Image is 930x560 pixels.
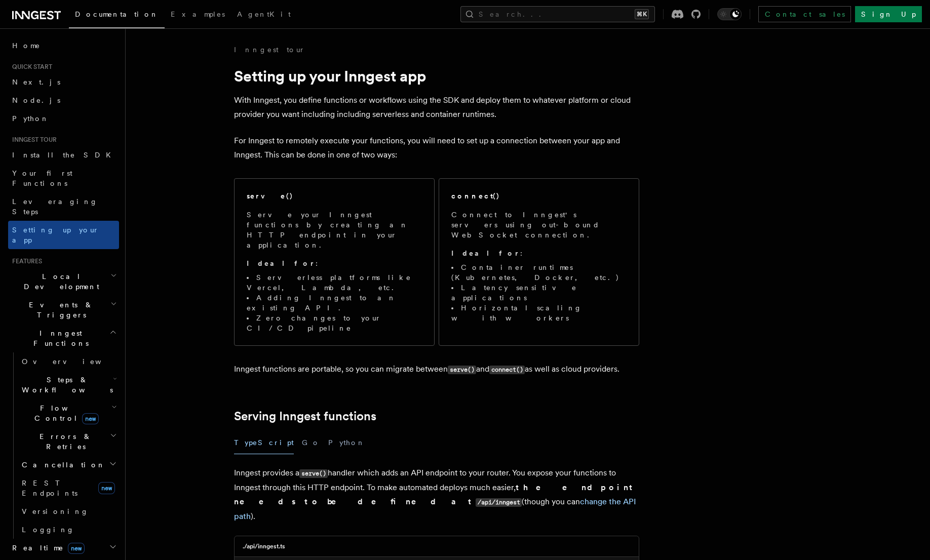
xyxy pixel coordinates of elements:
[98,482,115,494] span: new
[717,8,742,20] button: Toggle dark mode
[8,221,119,249] a: Setting up your app
[439,178,639,346] a: connect()Connect to Inngest's servers using out-bound WebSocket connection.Ideal for:Container ru...
[8,192,119,221] a: Leveraging Steps
[8,539,119,557] button: Realtimenew
[8,543,85,553] span: Realtime
[75,10,159,18] span: Documentation
[8,328,109,348] span: Inngest Functions
[234,178,435,346] a: serve()Serve your Inngest functions by creating an HTTP endpoint in your application.Ideal for:Se...
[8,63,52,71] span: Quick start
[247,293,422,313] li: Adding Inngest to an existing API.
[451,283,627,303] li: Latency sensitive applications
[328,431,365,454] button: Python
[451,249,520,257] strong: Ideal for
[448,366,476,374] code: serve()
[18,502,119,521] a: Versioning
[18,521,119,539] a: Logging
[22,526,74,534] span: Logging
[22,479,77,497] span: REST Endpoints
[18,474,119,502] a: REST Endpointsnew
[8,267,119,296] button: Local Development
[8,324,119,352] button: Inngest Functions
[12,114,49,123] span: Python
[237,10,291,18] span: AgentKit
[82,413,99,424] span: new
[8,164,119,192] a: Your first Functions
[247,191,293,201] h2: serve()
[18,403,111,423] span: Flow Control
[460,6,655,22] button: Search...⌘K
[69,3,165,28] a: Documentation
[165,3,231,27] a: Examples
[451,248,627,258] p: :
[8,91,119,109] a: Node.js
[18,399,119,427] button: Flow Controlnew
[12,169,72,187] span: Your first Functions
[234,93,639,122] p: With Inngest, you define functions or workflows using the SDK and deploy them to whatever platfor...
[247,258,422,268] p: :
[758,6,851,22] a: Contact sales
[12,197,98,216] span: Leveraging Steps
[68,543,85,554] span: new
[247,272,422,293] li: Serverless platforms like Vercel, Lambda, etc.
[451,262,627,283] li: Container runtimes (Kubernetes, Docker, etc.)
[8,36,119,55] a: Home
[12,96,60,104] span: Node.js
[8,271,110,292] span: Local Development
[234,362,639,377] p: Inngest functions are portable, so you can migrate between and as well as cloud providers.
[234,134,639,162] p: For Inngest to remotely execute your functions, you will need to set up a connection between your...
[8,257,42,265] span: Features
[18,460,105,470] span: Cancellation
[243,542,285,550] h3: ./api/inngest.ts
[18,427,119,456] button: Errors & Retries
[8,146,119,164] a: Install the SDK
[451,191,500,201] h2: connect()
[234,431,294,454] button: TypeScript
[302,431,320,454] button: Go
[247,210,422,250] p: Serve your Inngest functions by creating an HTTP endpoint in your application.
[635,9,649,19] kbd: ⌘K
[8,300,110,320] span: Events & Triggers
[451,210,627,240] p: Connect to Inngest's servers using out-bound WebSocket connection.
[451,303,627,323] li: Horizontal scaling with workers
[247,313,422,333] li: Zero changes to your CI/CD pipeline
[8,109,119,128] a: Python
[22,507,89,515] span: Versioning
[18,431,110,452] span: Errors & Retries
[12,78,60,86] span: Next.js
[8,73,119,91] a: Next.js
[489,366,525,374] code: connect()
[18,371,119,399] button: Steps & Workflows
[231,3,297,27] a: AgentKit
[18,456,119,474] button: Cancellation
[234,466,639,524] p: Inngest provides a handler which adds an API endpoint to your router. You expose your functions t...
[18,352,119,371] a: Overview
[8,352,119,539] div: Inngest Functions
[8,136,57,144] span: Inngest tour
[855,6,922,22] a: Sign Up
[18,375,113,395] span: Steps & Workflows
[8,296,119,324] button: Events & Triggers
[234,45,305,55] a: Inngest tour
[12,41,41,51] span: Home
[12,151,117,159] span: Install the SDK
[12,226,99,244] span: Setting up your app
[22,357,126,366] span: Overview
[234,409,376,423] a: Serving Inngest functions
[171,10,225,18] span: Examples
[299,469,328,478] code: serve()
[247,259,316,267] strong: Ideal for
[476,498,522,507] code: /api/inngest
[234,67,639,85] h1: Setting up your Inngest app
